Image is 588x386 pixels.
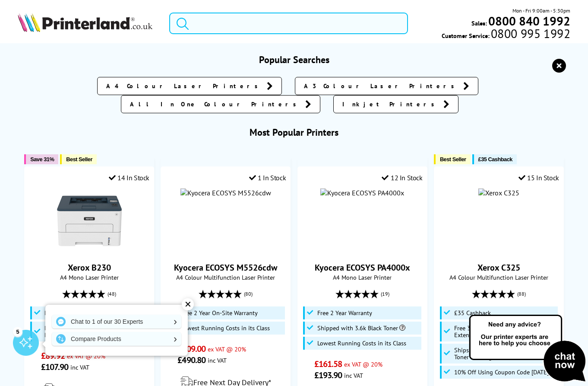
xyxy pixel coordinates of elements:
a: Xerox B230 [57,246,122,255]
a: Compare Products [52,332,181,346]
div: 5 [13,327,22,336]
span: £107.90 [41,361,68,373]
span: inc VAT [70,363,89,371]
h3: Popular Searches [18,54,570,66]
span: £409.00 [177,343,205,354]
span: Extremely Compact A4 Mono Laser Printer [44,325,146,338]
span: Mon - Fri 9:00am - 5:30pm [512,6,570,15]
div: 14 In Stock [109,173,149,182]
span: 0800 995 1992 [490,29,570,38]
span: Free 2 Year On-Site Warranty [181,309,258,316]
span: A4 Mono Laser Printer [29,273,149,281]
span: Save 31% [30,156,54,163]
button: Best Seller [434,154,471,164]
span: Customer Service: [442,29,570,40]
div: 12 In Stock [382,173,422,182]
span: £35 Cashback [454,309,491,316]
a: A3 Colour Laser Printers [295,77,478,95]
span: (19) [381,286,389,302]
div: ✕ [182,298,194,310]
a: Inkjet Printers [333,95,458,113]
button: Best Seller [60,154,97,164]
a: All In One Colour Printers [121,95,320,113]
b: 0800 840 1992 [488,13,570,29]
span: £490.80 [177,354,205,366]
a: Kyocera ECOSYS PA4000x [315,262,410,273]
span: Best Seller [66,156,92,163]
span: A4 Colour Multifunction Laser Printer [439,273,559,281]
span: A4 Mono Laser Printer [302,273,423,281]
span: 10% Off Using Coupon Code [DATE] [454,369,549,376]
span: Free 2 Year Warranty [317,309,372,316]
span: (80) [244,286,253,302]
span: Free 3 Year On-Site Warranty* [44,309,123,316]
span: Inkjet Printers [342,100,439,108]
span: Shipped with 3.6k Black Toner [317,325,405,332]
button: £35 Cashback [472,154,517,164]
span: A4 Colour Laser Printers [106,82,262,90]
span: Sales: [471,19,487,27]
span: A3 Colour Laser Printers [304,82,459,90]
img: Printerland Logo [18,13,152,32]
span: Lowest Running Costs in its Class [317,340,406,347]
img: Kyocera ECOSYS M5526cdw [180,188,271,197]
span: £35 Cashback [478,156,512,163]
span: inc VAT [344,371,363,380]
span: £193.90 [314,370,342,381]
input: Search product or brand [169,13,408,34]
span: Free 3 Year On-Site Warranty and Extend up to 5 Years* [454,325,556,338]
img: Xerox B230 [57,188,122,253]
a: Printerland Logo [18,13,158,34]
div: 1 In Stock [249,173,286,182]
span: Ships with 1.5K Black and 1K CMY Toner Cartridges* [454,347,556,360]
a: 0800 840 1992 [487,17,570,25]
div: 15 In Stock [518,173,559,182]
a: Chat to 1 of our 30 Experts [52,315,181,329]
span: inc VAT [208,356,227,364]
span: £89.92 [41,350,65,361]
span: Lowest Running Costs in its Class [181,325,270,332]
span: (48) [107,286,116,302]
span: ex VAT @ 20% [208,345,246,353]
span: Best Seller [440,156,466,163]
img: Kyocera ECOSYS PA4000x [320,188,404,197]
span: ex VAT @ 20% [344,360,383,368]
span: All In One Colour Printers [130,100,301,108]
img: Open Live Chat window [467,313,588,384]
h3: Most Popular Printers [18,126,570,138]
span: A4 Colour Multifunction Laser Printer [165,273,286,281]
a: Xerox C325 [477,262,520,273]
button: Save 31% [24,154,58,164]
a: Xerox B230 [68,262,111,273]
span: ex VAT @ 20% [67,352,105,360]
a: A4 Colour Laser Printers [97,77,282,95]
span: (88) [517,286,526,302]
img: Xerox C325 [478,188,519,197]
a: Kyocera ECOSYS M5526cdw [174,262,277,273]
span: £161.58 [314,358,342,370]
